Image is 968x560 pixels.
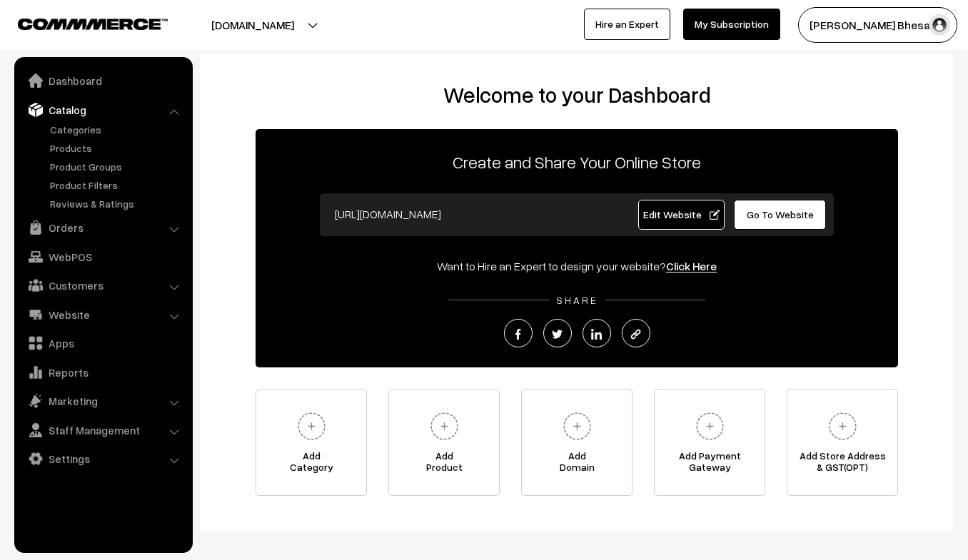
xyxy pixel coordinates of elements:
span: SHARE [549,294,605,306]
img: plus.svg [690,407,730,446]
button: [PERSON_NAME] Bhesani… [798,7,957,43]
a: Settings [18,446,188,472]
a: Customers [18,273,188,298]
a: Catalog [18,97,188,123]
a: Dashboard [18,68,188,93]
a: Reports [18,360,188,385]
a: Marketing [18,388,188,414]
span: Add Product [389,450,499,479]
a: Reviews & Ratings [46,196,188,211]
a: Product Filters [46,178,188,193]
img: COMMMERCE [18,19,168,29]
a: AddCategory [256,389,367,496]
img: plus.svg [558,407,597,446]
img: plus.svg [292,407,331,446]
a: My Subscription [683,9,780,40]
a: AddProduct [388,389,500,496]
button: [DOMAIN_NAME] [161,7,344,43]
a: Products [46,141,188,156]
span: Add Category [256,450,366,479]
a: Click Here [666,259,717,273]
a: Product Groups [46,159,188,174]
a: Orders [18,215,188,240]
a: Staff Management [18,417,188,443]
img: plus.svg [823,407,862,446]
img: plus.svg [425,407,464,446]
a: Apps [18,330,188,356]
a: Edit Website [638,200,725,230]
span: Add Store Address & GST(OPT) [787,450,897,479]
p: Create and Share Your Online Store [256,149,898,175]
a: Website [18,302,188,327]
a: WebPOS [18,244,188,270]
div: Want to Hire an Expert to design your website? [256,258,898,275]
span: Go To Website [747,208,814,220]
img: user [929,14,950,36]
a: Categories [46,122,188,137]
a: COMMMERCE [18,14,143,31]
a: Hire an Expert [584,9,670,40]
a: Go To Website [734,200,826,230]
span: Edit Website [643,208,720,220]
a: AddDomain [521,389,632,496]
a: Add PaymentGateway [654,389,765,496]
span: Add Domain [522,450,632,479]
h2: Welcome to your Dashboard [214,82,939,108]
span: Add Payment Gateway [655,450,765,479]
a: Add Store Address& GST(OPT) [787,389,898,496]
